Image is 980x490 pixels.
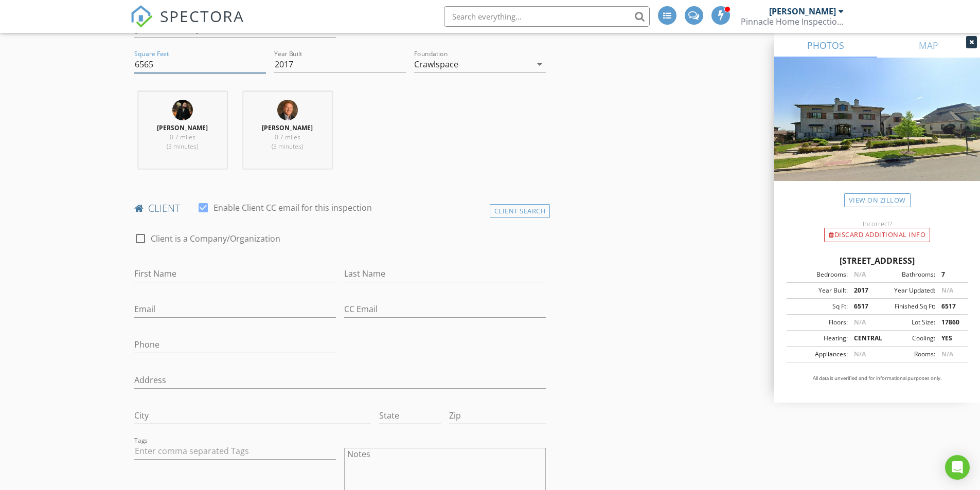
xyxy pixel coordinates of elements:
[790,318,848,327] div: Floors:
[130,14,244,35] a: SPECTORA
[774,33,877,58] a: PHOTOS
[741,16,844,27] div: Pinnacle Home Inspections LLC
[790,350,848,359] div: Appliances:
[774,220,980,228] div: Incorrect?
[935,302,965,311] div: 6517
[790,286,848,295] div: Year Built:
[945,455,970,480] div: Open Intercom Messenger
[787,375,968,382] p: All data is unverified and for informational purposes only.
[941,286,953,295] span: N/A
[824,228,930,242] div: Discard Additional info
[130,5,153,28] img: The Best Home Inspection Software - Spectora
[769,6,836,16] div: [PERSON_NAME]
[935,270,965,279] div: 7
[941,350,953,358] span: N/A
[877,334,935,343] div: Cooling:
[848,334,877,343] div: CENTRAL
[170,133,195,141] span: 0.7 miles
[167,142,198,151] span: (3 minutes)
[848,302,877,311] div: 6517
[444,6,650,27] input: Search everything...
[414,60,458,69] div: Crawlspace
[151,233,280,244] label: Client is a Company/Organization
[844,193,911,207] a: View on Zillow
[213,203,372,213] label: Enable Client CC email for this inspection
[877,318,935,327] div: Lot Size:
[877,302,935,311] div: Finished Sq Ft:
[277,100,298,120] img: img_0402.jpeg
[877,350,935,359] div: Rooms:
[790,334,848,343] div: Heating:
[275,133,300,141] span: 0.7 miles
[877,33,980,58] a: MAP
[790,302,848,311] div: Sq Ft:
[160,5,244,27] span: SPECTORA
[877,286,935,295] div: Year Updated:
[262,123,313,132] strong: [PERSON_NAME]
[877,270,935,279] div: Bathrooms:
[854,318,866,326] span: N/A
[790,270,848,279] div: Bedrooms:
[848,286,877,295] div: 2017
[774,58,980,206] img: streetview
[490,204,550,218] div: Client Search
[935,318,965,327] div: 17860
[787,255,968,267] div: [STREET_ADDRESS]
[272,142,303,151] span: (3 minutes)
[172,100,193,120] img: pic.jpg
[854,350,866,358] span: N/A
[533,58,546,70] i: arrow_drop_down
[935,334,965,343] div: YES
[134,202,546,215] h4: client
[157,123,208,132] strong: [PERSON_NAME]
[854,270,866,279] span: N/A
